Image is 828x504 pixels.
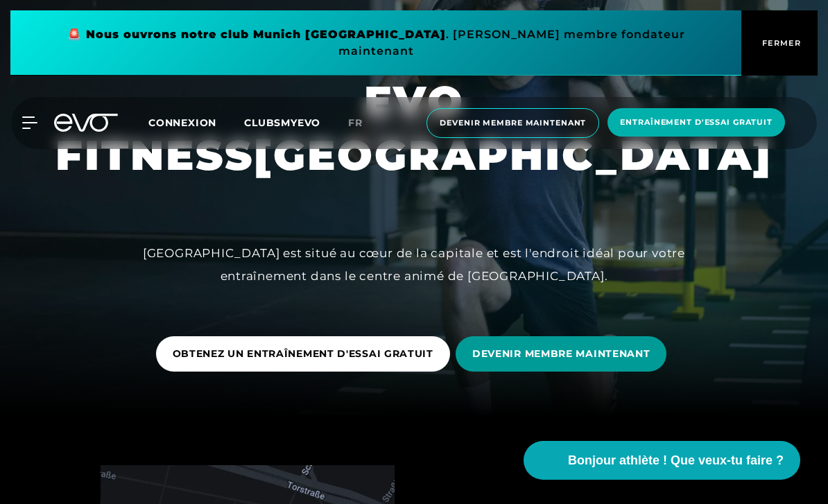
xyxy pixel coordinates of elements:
[603,108,789,138] a: ENTRAÎNEMENT D'ESSAI GRATUIT
[568,451,784,470] span: Bonjour athlète ! Que veux-tu faire ?
[524,441,800,480] button: Bonjour athlète ! Que veux-tu faire ?
[102,242,726,287] div: [GEOGRAPHIC_DATA] est situé au cœur de la capitale et est l'endroit idéal pour votre entraînement...
[173,347,433,361] span: OBTENEZ UN ENTRAÎNEMENT D'ESSAI GRATUIT
[348,116,363,129] span: FR
[620,116,773,128] span: ENTRAÎNEMENT D'ESSAI GRATUIT
[156,326,456,382] a: OBTENEZ UN ENTRAÎNEMENT D'ESSAI GRATUIT
[422,108,603,138] a: DEVENIR MEMBRE MAINTENANT
[440,117,586,129] span: DEVENIR MEMBRE MAINTENANT
[759,37,801,49] span: FERMER
[456,326,673,382] a: DEVENIR MEMBRE MAINTENANT
[348,115,379,131] a: FR
[741,10,818,76] button: FERMER
[244,116,320,129] span: CLUBSMYEVO
[148,116,216,129] a: CONNEXION
[472,347,650,361] span: DEVENIR MEMBRE MAINTENANT
[244,116,348,129] a: CLUBSMYEVO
